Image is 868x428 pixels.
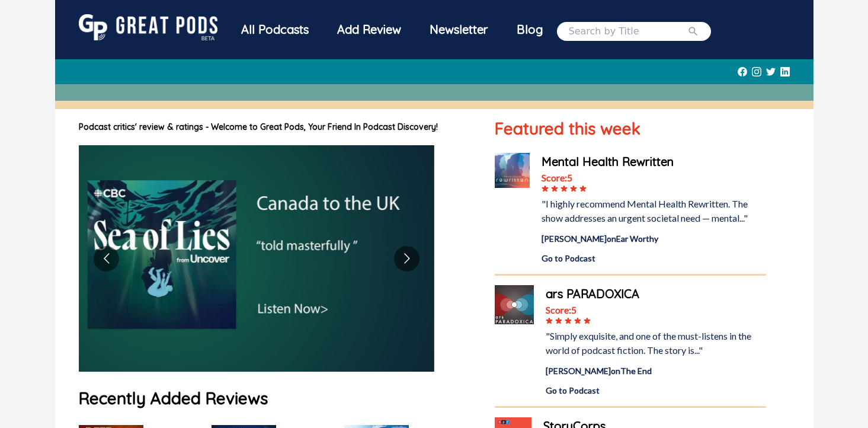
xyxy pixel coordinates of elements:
a: ars PARADOXICA [546,285,765,303]
img: Mental Health Rewritten [495,153,530,188]
h1: Podcast critics' review & ratings - Welcome to Great Pods, Your Friend In Podcast Discovery! [79,121,472,133]
div: [PERSON_NAME] on Ear Worthy [542,232,765,245]
a: All Podcasts [227,14,323,48]
img: ars PARADOXICA [495,285,534,324]
div: All Podcasts [227,14,323,45]
h1: Recently Added Reviews [79,386,472,411]
a: Newsletter [415,14,502,48]
input: Search by Title [569,24,687,39]
div: [PERSON_NAME] on The End [546,365,765,377]
button: Go to previous slide [94,246,119,272]
div: Newsletter [415,14,502,45]
a: Go to Podcast [542,252,765,264]
img: GreatPods [79,14,217,40]
h1: Featured this week [495,116,765,141]
a: Add Review [323,14,415,45]
a: Go to Podcast [546,384,765,397]
div: Score: 5 [542,171,765,185]
img: image [79,145,434,372]
a: Mental Health Rewritten [542,153,765,171]
div: Score: 5 [546,303,765,317]
a: Blog [502,14,557,45]
div: "Simply exquisite, and one of the must-listens in the world of podcast fiction. The story is..." [546,329,765,357]
button: Go to next slide [394,246,419,272]
div: "I highly recommend Mental Health Rewritten. The show addresses an urgent societal need — mental..." [542,197,765,225]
